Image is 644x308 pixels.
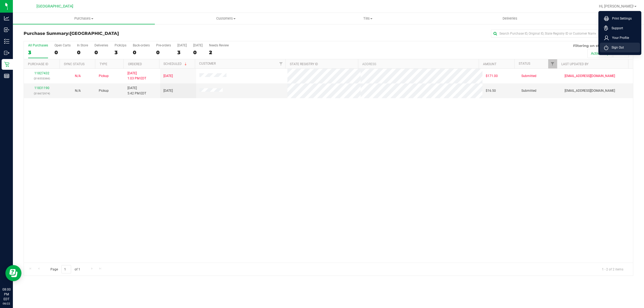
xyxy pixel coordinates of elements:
[491,30,598,38] input: Search Purchase ID, Original ID, State Registry ID or Customer Name...
[297,16,438,21] span: Tills
[34,71,49,75] a: 11827432
[127,71,146,81] span: [DATE] 1:03 PM EDT
[565,88,615,93] span: [EMAIL_ADDRESS][DOMAIN_NAME]
[600,43,640,52] li: Sign Out
[209,43,229,47] div: Needs Review
[99,74,109,79] span: Pickup
[608,25,623,31] span: Support
[46,265,85,273] span: Page of 1
[163,62,188,66] a: Scheduled
[5,265,21,281] iframe: Resource center
[115,49,126,56] div: 3
[561,62,588,66] a: Last Updated By
[573,43,608,48] span: Filtering on status:
[548,59,557,68] a: Filter
[2,302,10,306] p: 08/22
[24,31,227,36] h3: Purchase Summary:
[358,59,479,69] th: Address
[4,50,9,56] inline-svg: Outbound
[156,49,171,56] div: 0
[209,49,229,56] div: 2
[199,62,216,65] a: Customer
[163,88,173,93] span: [DATE]
[13,13,155,24] a: Purchases
[27,91,57,96] p: (316672974)
[163,74,173,79] span: [DATE]
[100,62,107,66] a: Type
[28,62,48,66] a: Purchase ID
[486,88,496,93] span: $16.50
[77,49,88,56] div: 0
[75,89,81,93] span: Not Applicable
[156,43,171,47] div: Pre-orders
[61,265,71,273] input: 1
[297,13,439,24] a: Tills
[486,74,498,79] span: $171.00
[28,49,48,56] div: 3
[27,76,57,81] p: (316553366)
[127,86,146,96] span: [DATE] 5:42 PM EDT
[598,265,628,273] span: 1 - 2 of 2 items
[155,16,297,21] span: Customers
[439,13,581,24] a: Deliveries
[4,16,9,21] inline-svg: Analytics
[4,39,9,44] inline-svg: Inventory
[4,73,9,79] inline-svg: Reports
[177,43,187,47] div: [DATE]
[70,31,119,36] span: [GEOGRAPHIC_DATA]
[54,49,71,56] div: 0
[4,62,9,67] inline-svg: Retail
[565,74,615,79] span: [EMAIL_ADDRESS][DOMAIN_NAME]
[75,74,81,79] button: N/A
[4,27,9,32] inline-svg: Inbound
[94,43,108,47] div: Deliveries
[483,62,496,66] a: Amount
[599,4,634,8] span: Hi, [PERSON_NAME]!
[587,49,612,58] button: Active only
[115,43,126,47] div: PickUps
[608,45,624,50] span: Sign Out
[94,49,108,56] div: 0
[75,88,81,93] button: N/A
[99,88,109,93] span: Pickup
[155,13,297,24] a: Customers
[193,43,203,47] div: [DATE]
[290,62,318,66] a: State Registry ID
[54,43,71,47] div: Open Carts
[34,86,49,90] a: 11831190
[133,43,150,47] div: Back-orders
[609,16,632,21] span: Print Settings
[64,62,85,66] a: Sync Status
[519,62,530,65] a: Status
[128,62,142,66] a: Ordered
[77,43,88,47] div: In Store
[521,74,536,79] span: Submitted
[193,49,203,56] div: 0
[133,49,150,56] div: 0
[495,16,525,21] span: Deliveries
[2,287,10,302] p: 08:00 PM EDT
[36,4,73,9] span: [GEOGRAPHIC_DATA]
[75,74,81,78] span: Not Applicable
[604,25,638,31] a: Support
[13,16,155,21] span: Purchases
[177,49,187,56] div: 3
[609,35,629,41] span: Your Profile
[276,59,285,68] a: Filter
[521,88,536,93] span: Submitted
[28,43,48,47] div: All Purchases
